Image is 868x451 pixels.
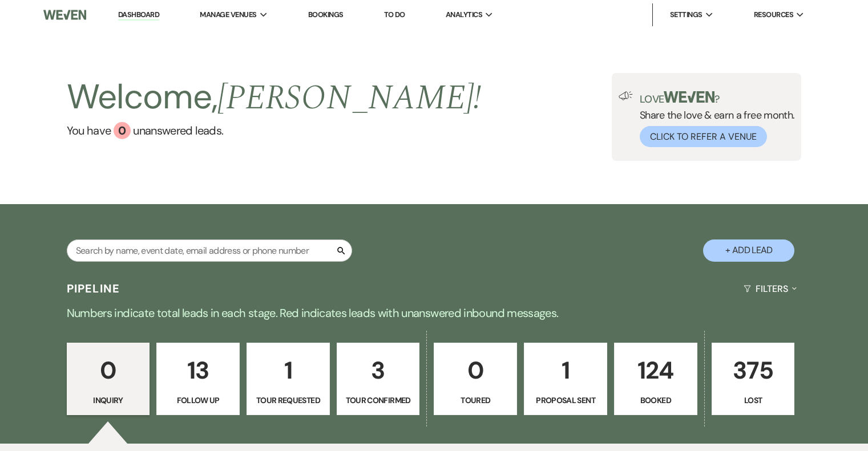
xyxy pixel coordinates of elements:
[43,3,86,27] img: Weven Logo
[337,343,420,416] a: 3Tour Confirmed
[344,394,413,407] p: Tour Confirmed
[67,73,482,122] h2: Welcome,
[619,91,633,100] img: loud-speaker-illustration.svg
[156,343,240,416] a: 13Follow Up
[384,10,405,19] a: To Do
[247,343,330,416] a: 1Tour Requested
[754,9,793,21] span: Resources
[719,394,788,407] p: Lost
[633,91,795,147] div: Share the love & earn a free month.
[254,351,322,389] p: 1
[441,394,510,407] p: Toured
[118,10,159,21] a: Dashboard
[67,343,150,416] a: 0Inquiry
[344,351,413,389] p: 3
[441,351,510,389] p: 0
[664,91,714,103] img: weven-logo-green.svg
[74,351,143,389] p: 0
[531,351,600,389] p: 1
[74,394,143,407] p: Inquiry
[67,239,352,262] input: Search by name, event date, email address or phone number
[739,274,801,304] button: Filters
[524,343,607,416] a: 1Proposal Sent
[703,239,794,262] button: + Add Lead
[308,10,344,19] a: Bookings
[621,351,690,389] p: 124
[670,9,703,21] span: Settings
[164,351,232,389] p: 13
[200,9,256,21] span: Manage Venues
[23,304,845,322] p: Numbers indicate total leads in each stage. Red indicates leads with unanswered inbound messages.
[67,122,482,139] a: You have 0 unanswered leads.
[446,9,482,21] span: Analytics
[719,351,788,389] p: 375
[67,281,120,296] h3: Pipeline
[254,394,322,407] p: Tour Requested
[531,394,600,407] p: Proposal Sent
[434,343,517,416] a: 0Toured
[640,126,767,147] button: Click to Refer a Venue
[114,122,131,139] div: 0
[712,343,795,416] a: 375Lost
[614,343,697,416] a: 124Booked
[621,394,690,407] p: Booked
[217,72,481,124] span: [PERSON_NAME] !
[164,394,232,407] p: Follow Up
[640,91,795,104] p: Love ?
